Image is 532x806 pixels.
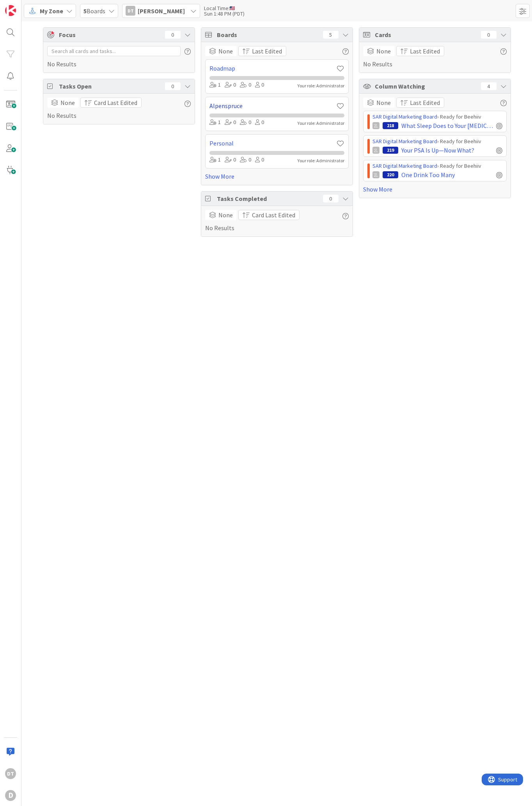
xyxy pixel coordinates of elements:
[252,46,282,56] span: Last Edited
[383,147,398,154] div: 219
[410,46,440,56] span: Last Edited
[410,98,440,107] span: Last Edited
[372,113,437,120] a: SAR Digital Marketing Board
[225,81,236,89] div: 0
[59,30,159,39] span: Focus
[230,6,235,10] img: us.png
[217,30,319,39] span: Boards
[205,172,349,181] a: Show More
[209,101,336,110] a: Alpenspruce
[60,98,75,107] span: None
[209,156,221,164] div: 1
[376,46,391,56] span: None
[240,156,251,164] div: 0
[372,137,502,146] div: › Ready for Beehiiv
[383,171,398,178] div: 220
[209,118,221,127] div: 1
[5,5,16,16] img: Visit kanbanzone.com
[383,122,398,129] div: 218
[126,6,135,16] div: DT
[209,138,336,148] a: Personal
[218,46,233,56] span: None
[375,30,477,39] span: Cards
[481,82,497,90] div: 4
[47,46,191,69] div: No Results
[372,138,437,145] a: SAR Digital Marketing Board
[83,6,105,16] span: Boards
[94,98,137,107] span: Card Last Edited
[298,157,344,164] div: Your role: Administrator
[396,46,444,56] button: Last Edited
[396,98,444,108] button: Last Edited
[209,64,336,73] a: Roadmap
[225,156,236,164] div: 0
[372,162,437,169] a: SAR Digital Marketing Board
[204,11,245,16] div: Sun 1:48 PM (PDT)
[40,6,63,16] span: My Zone
[298,120,344,127] div: Your role: Administrator
[225,118,236,127] div: 0
[238,46,286,56] button: Last Edited
[47,98,191,120] div: No Results
[238,210,300,220] button: Card Last Edited
[165,31,181,39] div: 0
[375,82,477,91] span: Column Watching
[323,195,339,202] div: 0
[47,46,181,56] input: Search all cards and tasks...
[255,81,264,89] div: 0
[376,98,391,107] span: None
[217,194,319,203] span: Tasks Completed
[138,6,185,16] span: [PERSON_NAME]
[298,82,344,89] div: Your role: Administrator
[209,81,221,89] div: 1
[240,81,251,89] div: 0
[5,790,16,801] div: D
[372,162,502,170] div: › Ready for Beehiiv
[204,5,245,11] div: Local Time:
[205,210,349,233] div: No Results
[323,31,339,39] div: 5
[401,121,493,130] span: What Sleep Does to Your [MEDICAL_DATA] (and Everything Else)
[83,7,87,15] b: 5
[165,82,181,90] div: 0
[401,146,474,155] span: Your PSA Is Up—Now What?
[252,210,295,220] span: Card Last Edited
[401,170,455,179] span: One Drink Too Many
[5,768,16,779] div: DT
[218,210,233,220] span: None
[255,156,264,164] div: 0
[59,82,161,91] span: Tasks Open
[363,46,507,69] div: No Results
[363,185,507,194] a: Show More
[80,98,142,108] button: Card Last Edited
[255,118,264,127] div: 0
[372,113,502,121] div: › Ready for Beehiiv
[240,118,251,127] div: 0
[481,31,497,39] div: 0
[16,1,35,11] span: Support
